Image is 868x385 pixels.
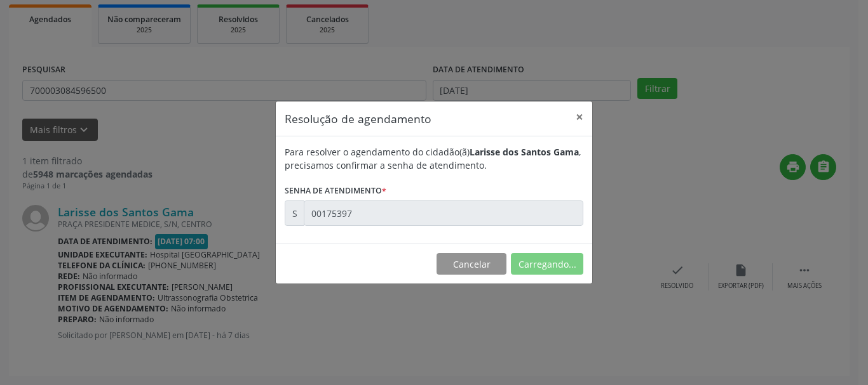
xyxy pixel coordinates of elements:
button: Close [567,101,592,133]
div: Para resolver o agendamento do cidadão(ã) , precisamos confirmar a senha de atendimento. [285,145,583,172]
button: Cancelar [437,253,506,275]
b: Larisse dos Santos Gama [470,146,579,158]
button: Carregando... [511,253,583,275]
label: Senha de atendimento [285,181,386,200]
div: S [285,200,304,226]
h5: Resolução de agendamento [285,110,431,127]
